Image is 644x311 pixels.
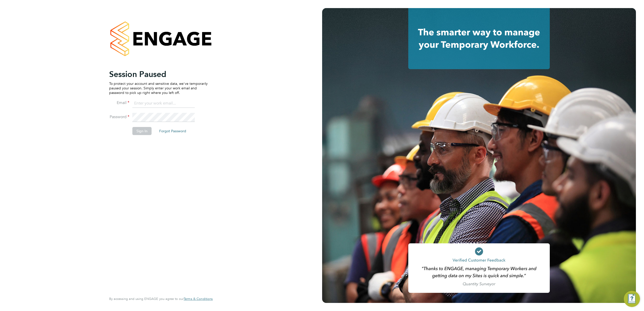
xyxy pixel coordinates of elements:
button: Sign In [132,127,152,135]
a: Terms & Conditions [184,297,213,301]
p: To protect your account and sensitive data, we've temporarily paused your session. Simply enter y... [109,81,208,95]
h2: Session Paused [109,69,208,79]
input: Enter your work email... [132,99,195,108]
label: Password [109,114,129,120]
label: Email [109,100,129,106]
button: Engage Resource Center [624,291,640,307]
span: By accessing and using ENGAGE you agree to our [109,297,213,301]
button: Forgot Password [155,127,190,135]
